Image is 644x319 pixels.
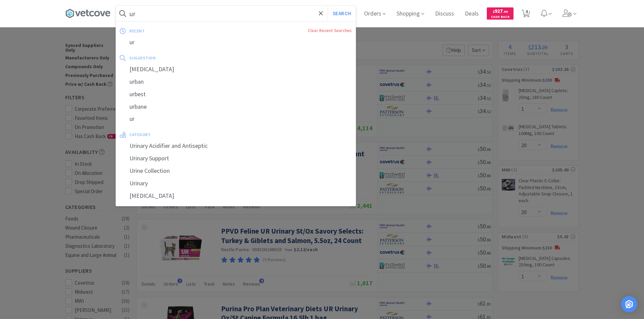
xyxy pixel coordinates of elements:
[116,177,356,190] div: Urinary
[116,88,356,101] div: urbest
[116,152,356,165] div: Urinary Support
[491,15,509,20] span: Cash Back
[328,6,356,21] button: Search
[116,165,356,177] div: Urine Collection
[116,76,356,88] div: urban
[116,36,356,49] div: ur
[621,296,637,312] div: Open Intercom Messenger
[493,8,508,14] span: 927
[116,190,356,202] div: [MEDICAL_DATA]
[116,113,356,125] div: ur
[308,28,352,33] a: Clear Recent Searches
[129,26,226,36] div: recent
[116,140,356,152] div: Urinary Acidifier and Antiseptic
[519,11,533,18] a: 4
[116,63,356,76] div: [MEDICAL_DATA]
[503,9,508,14] span: . 99
[462,11,481,17] a: Deals
[432,11,457,17] a: Discuss
[493,9,495,14] span: $
[129,53,254,63] div: suggestion
[487,4,514,23] a: $927.99Cash Back
[129,129,251,140] div: category
[116,101,356,113] div: urbane
[116,6,356,21] input: Search by item, sku, manufacturer, ingredient, size...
